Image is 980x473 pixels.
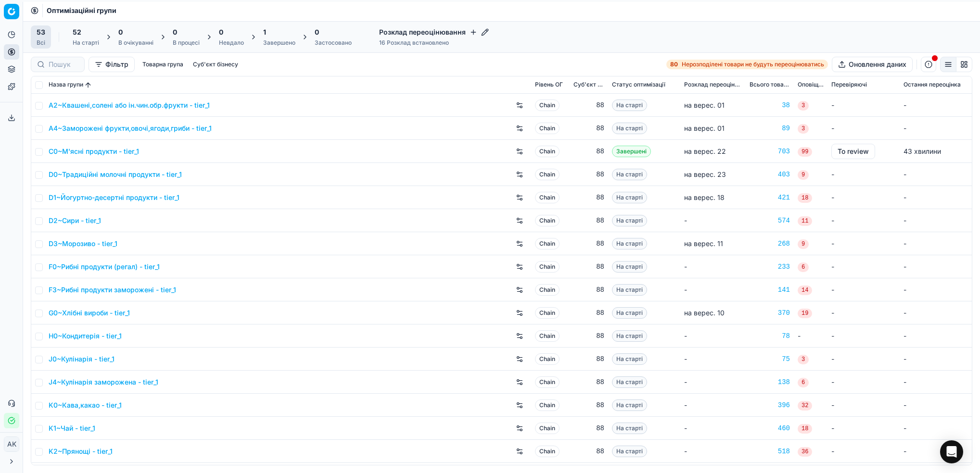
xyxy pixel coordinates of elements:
td: - [900,440,972,463]
div: Застосовано [315,39,352,47]
td: - [827,255,900,278]
span: Chain [535,192,560,203]
div: 88 [573,354,604,364]
a: A2~Квашені,солені або ін.чин.обр.фрукти - tier_1 [49,100,210,110]
span: на верес. 22 [684,147,726,155]
a: 80Нерозподілені товари не будуть переоцінюватись [666,60,828,69]
td: - [680,371,746,394]
a: G0~Хлібні вироби - tier_1 [49,308,130,318]
a: 78 [750,331,790,341]
span: Chain [535,100,560,111]
span: 0 [118,27,123,37]
span: 18 [798,424,812,434]
a: 370 [750,308,790,318]
a: 396 [750,400,790,410]
div: 88 [573,239,604,249]
span: на верес. 18 [684,193,725,201]
a: D3~Морозиво - tier_1 [49,239,117,249]
span: Chain [535,284,560,296]
td: - [827,440,900,463]
div: 460 [750,423,790,433]
td: - [900,348,972,371]
button: Суб'єкт бізнесу [189,59,242,70]
div: 138 [750,377,790,387]
div: 233 [750,262,790,272]
span: 99 [798,147,812,157]
td: - [680,278,746,301]
span: На старті [612,446,647,457]
div: 88 [573,400,604,410]
span: Завершені [612,146,651,157]
span: 18 [798,193,812,203]
span: На старті [612,123,647,134]
span: 32 [798,401,812,411]
td: - [900,209,972,232]
div: 16 Розклад встановлено [379,39,489,47]
span: Chain [535,399,560,411]
span: Розклад переоцінювання [684,81,742,89]
span: 6 [798,262,809,272]
span: Рівень OГ [535,81,563,89]
td: - [680,209,746,232]
div: 88 [573,423,604,433]
span: Chain [535,238,560,249]
td: - [900,278,972,301]
a: 703 [750,147,790,156]
td: - [827,394,900,417]
span: на верес. 10 [684,309,725,317]
a: J4~Кулінарія заморожена - tier_1 [49,377,158,387]
div: На старті [73,39,99,47]
a: 268 [750,239,790,249]
a: 38 [750,100,790,110]
span: 0 [173,27,177,37]
button: To review [831,144,875,159]
a: 574 [750,216,790,225]
div: 141 [750,285,790,295]
td: - [827,278,900,301]
span: Chain [535,215,560,226]
span: Всього товарів [750,81,790,89]
a: H0~Кондитерія - tier_1 [49,331,122,341]
div: 421 [750,193,790,202]
div: Завершено [263,39,295,47]
span: на верес. 01 [684,124,725,132]
div: 88 [573,447,604,456]
nav: breadcrumb [47,6,116,15]
span: На старті [612,284,647,296]
td: - [827,348,900,371]
span: 53 [37,27,45,37]
span: Chain [535,123,560,134]
span: На старті [612,100,647,111]
td: - [900,117,972,140]
div: 88 [573,331,604,341]
td: - [827,186,900,209]
a: 89 [750,124,790,133]
button: Товарна група [139,59,187,70]
div: 88 [573,262,604,272]
td: - [900,232,972,255]
div: Невдало [219,39,244,47]
td: - [827,417,900,440]
div: 88 [573,216,604,225]
h4: Розклад переоцінювання [379,27,489,37]
button: Оновлення даних [832,57,913,72]
span: 3 [798,124,809,134]
td: - [680,255,746,278]
div: 88 [573,124,604,133]
div: 88 [573,308,604,318]
span: Chain [535,146,560,157]
span: 0 [315,27,319,37]
div: 88 [573,377,604,387]
div: 518 [750,447,790,456]
span: Chain [535,353,560,365]
span: На старті [612,423,647,434]
td: - [680,417,746,440]
span: 6 [798,378,809,387]
td: - [900,394,972,417]
span: На старті [612,238,647,249]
